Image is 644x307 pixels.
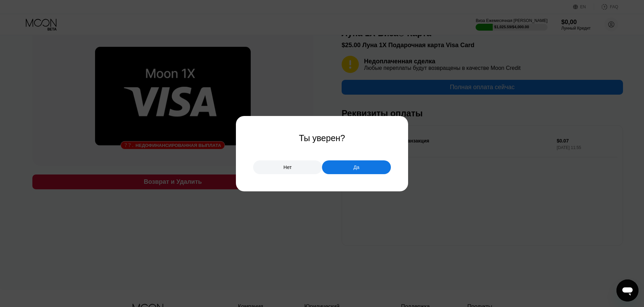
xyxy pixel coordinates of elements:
div: Да [353,164,359,170]
iframe: Кнопка запуска окна обмена сообщениями [616,279,638,301]
div: Нет [283,164,292,170]
div: Ты уверен? [299,133,345,143]
div: Нет [253,160,322,174]
div: Да [322,160,391,174]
